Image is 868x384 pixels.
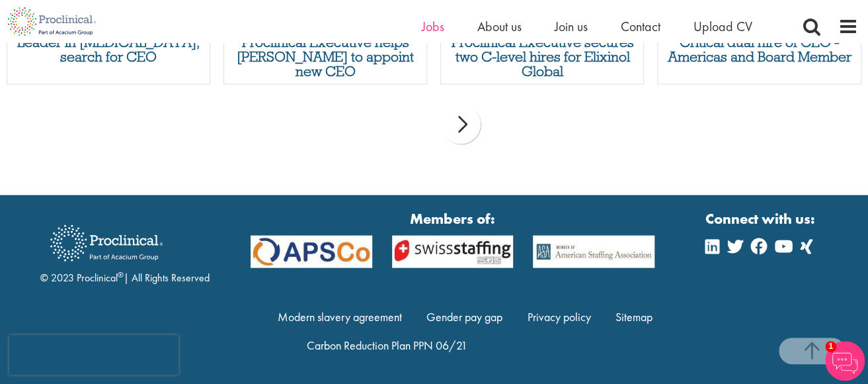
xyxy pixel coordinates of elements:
a: Join us [555,18,588,35]
a: Contact [621,18,660,35]
a: Gender pay gap [426,309,502,324]
span: 1 [825,341,836,352]
img: Chatbot [825,341,865,381]
div: © 2023 Proclinical | All Rights Reserved [40,215,210,286]
a: Critical dual hire of CEO - Americas and Board Member [664,35,853,64]
img: APSCo [523,236,664,268]
img: APSCo [241,236,382,268]
img: Proclinical Recruitment [40,216,173,271]
strong: Members of: [251,209,655,229]
a: Sitemap [615,309,652,324]
img: APSCo [382,236,524,268]
div: next [441,105,481,144]
a: Upload CV [693,18,752,35]
strong: Connect with us: [705,209,818,229]
a: Jobs [422,18,444,35]
a: Proclinical Executive helps [PERSON_NAME] to appoint new CEO [231,35,420,79]
a: Proclinical Executive secures two C-level hires for Elixinol Global [448,35,637,79]
a: Modern slavery agreement [278,309,402,324]
a: Privacy policy [527,309,590,324]
a: Leader in [MEDICAL_DATA], search for CEO [14,35,203,64]
a: About us [477,18,522,35]
a: Carbon Reduction Plan PPN 06/21 [306,338,467,353]
sup: ® [118,269,124,280]
iframe: reCAPTCHA [9,335,178,375]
